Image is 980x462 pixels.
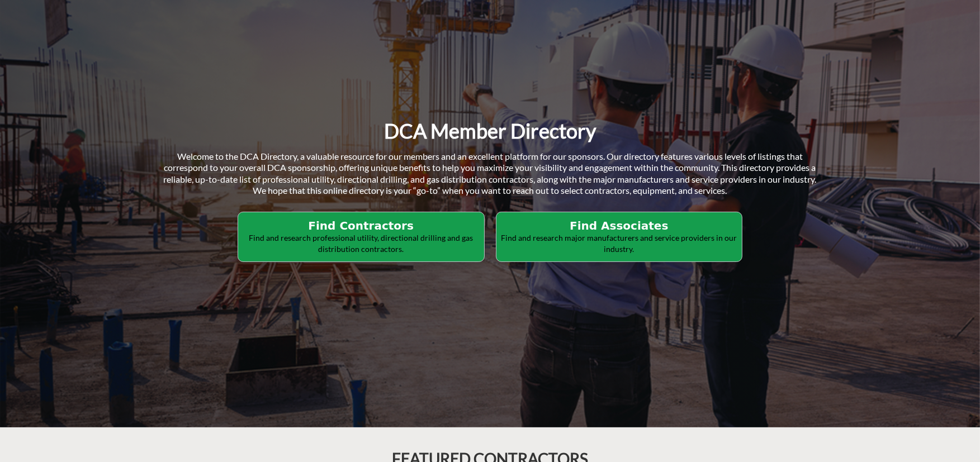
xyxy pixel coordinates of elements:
[500,219,739,232] h2: Find Associates
[242,232,481,254] p: Find and research professional utility, directional drilling and gas distribution contractors.
[164,151,817,196] span: Welcome to the DCA Directory, a valuable resource for our members and an excellent platform for o...
[242,219,481,232] h2: Find Contractors
[384,118,596,144] h1: DCA Member Directory
[500,232,739,254] p: Find and research major manufacturers and service providers in our industry.
[496,212,743,262] button: Find Associates Find and research major manufacturers and service providers in our industry.
[238,212,485,262] button: Find Contractors Find and research professional utility, directional drilling and gas distributio...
